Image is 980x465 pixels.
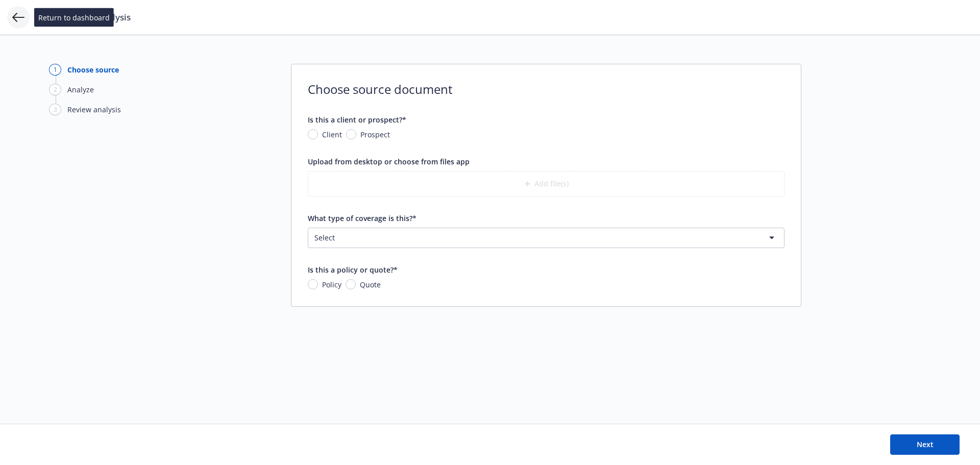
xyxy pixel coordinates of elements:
[308,81,785,98] span: Choose source document
[346,129,356,139] input: Prospect
[308,115,406,125] span: Is this a client or prospect?*
[322,279,341,290] span: Policy
[38,12,110,23] span: Return to dashboard
[67,64,119,75] div: Choose source
[308,279,318,289] input: Policy
[890,434,960,455] button: Next
[67,104,121,115] div: Review analysis
[308,129,318,139] input: Client
[360,129,390,140] span: Prospect
[49,84,61,95] div: 2
[308,157,470,166] span: Upload from desktop or choose from files app
[67,84,94,95] div: Analyze
[346,279,356,289] input: Quote
[308,213,416,223] span: What type of coverage is this?*
[49,64,61,76] div: 1
[360,279,381,290] span: Quote
[308,265,398,275] span: Is this a policy or quote?*
[917,439,934,449] span: Next
[322,129,342,140] span: Client
[49,104,61,115] div: 3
